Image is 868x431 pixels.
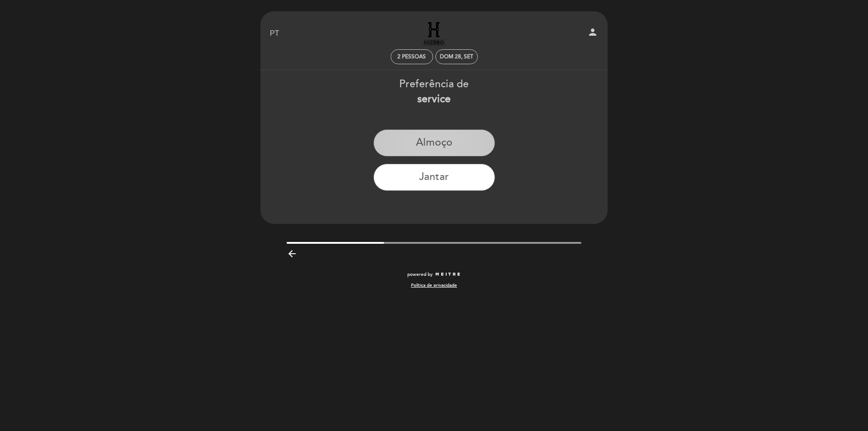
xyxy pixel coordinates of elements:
[407,271,461,278] a: powered by
[377,21,491,46] a: Hierro [GEOGRAPHIC_DATA]
[397,53,426,60] span: 2 pessoas
[373,164,495,191] button: Jantar
[435,272,461,277] img: MEITRE
[411,282,457,289] a: Política de privacidade
[260,77,608,107] div: Preferência de
[587,27,598,38] i: person
[407,271,433,278] span: powered by
[417,93,451,105] b: service
[587,27,598,41] button: person
[440,53,473,60] div: Dom 28, set
[287,248,297,259] i: arrow_backward
[373,129,495,156] button: Almoço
